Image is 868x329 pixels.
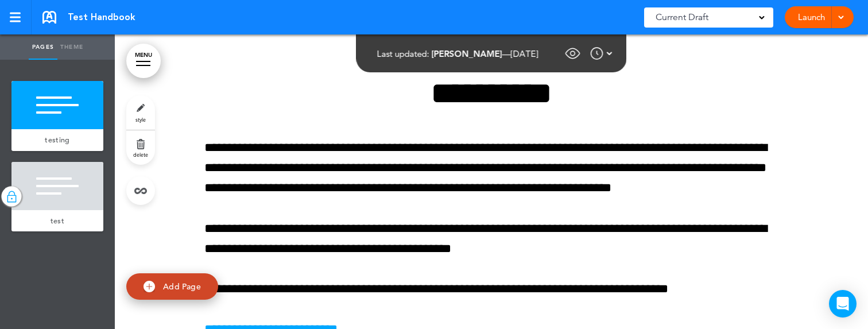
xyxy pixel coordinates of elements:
[793,6,830,28] a: Launch
[511,48,538,59] span: [DATE]
[564,45,582,62] img: eye_approvals.svg
[57,34,86,60] a: Theme
[29,34,57,60] a: Pages
[607,47,613,60] img: arrow-down-white.svg
[377,48,429,59] span: Last updated:
[163,281,201,292] span: Add Page
[126,95,155,130] a: style
[144,281,155,292] img: add.svg
[656,9,708,25] span: Current Draft
[11,129,103,151] a: testing
[11,210,103,232] a: test
[432,48,502,59] span: [PERSON_NAME]
[51,216,64,226] span: test
[126,44,161,78] a: MENU
[6,189,17,204] img: lock-blue.svg
[126,273,218,300] a: Add Page
[377,49,538,58] div: —
[45,135,69,145] span: testing
[829,290,857,318] div: Open Intercom Messenger
[126,130,155,165] a: delete
[133,151,148,158] span: delete
[590,47,604,60] img: time.svg
[135,116,146,123] span: style
[68,11,135,24] span: Test Handbook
